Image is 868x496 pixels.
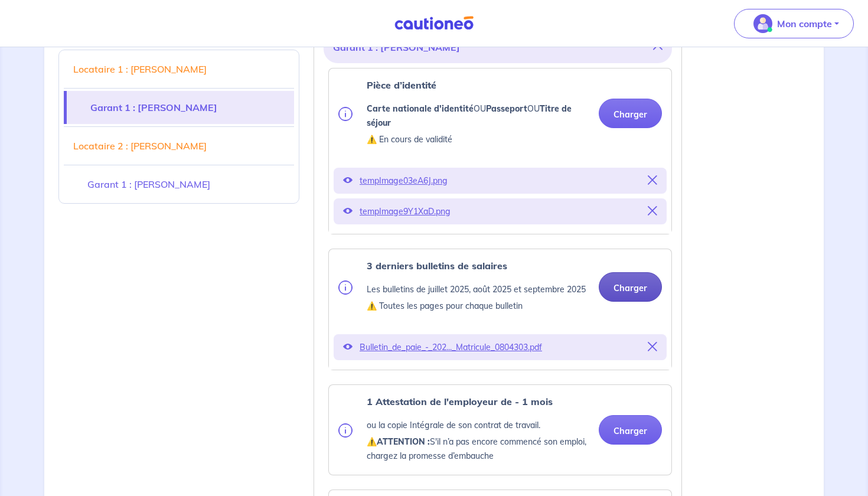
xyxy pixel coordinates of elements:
button: Supprimer [648,172,657,189]
p: ou la copie Intégrale de son contrat de travail. [367,418,589,432]
p: ⚠️ Toutes les pages pour chaque bulletin [367,299,586,313]
p: Mon compte [777,17,832,31]
p: ⚠️ En cours de validité [367,132,589,146]
div: categoryName: employment-contract, userCategory: cdi-without-trial [328,384,672,475]
button: Charger [599,415,662,445]
p: OU OU [367,102,589,130]
p: Les bulletins de juillet 2025, août 2025 et septembre 2025 [367,282,586,296]
button: Voir [343,339,353,355]
img: info.svg [338,107,353,121]
div: categoryName: pay-slip, userCategory: cdi-without-trial [328,249,672,370]
strong: Pièce d’identité [367,79,436,91]
button: Voir [343,172,353,189]
img: illu_account_valid_menu.svg [753,14,772,33]
button: Supprimer [648,203,657,220]
img: info.svg [338,423,353,438]
img: Cautioneo [390,16,478,31]
img: info.svg [338,280,353,295]
p: tempImage9Y1XaD.png [360,203,641,220]
p: ⚠️ S'il n’a pas encore commencé son emploi, chargez la promesse d’embauche [367,435,589,463]
button: Supprimer [648,339,657,355]
button: illu_account_valid_menu.svgMon compte [734,9,854,38]
p: tempImage03eA6J.png [360,172,641,189]
a: Garant 1 : [PERSON_NAME] [64,168,294,201]
p: Bulletin_de_paie_-_202..._Matricule_0804303.pdf [360,339,641,355]
button: Charger [599,272,662,302]
button: Charger [599,99,662,128]
button: Garant 1 : [PERSON_NAME] [333,36,663,58]
strong: 1 Attestation de l'employeur de - 1 mois [367,396,553,407]
strong: Carte nationale d'identité [367,103,474,114]
a: Garant 1 : [PERSON_NAME] [67,91,294,124]
button: Voir [343,203,353,220]
div: categoryName: national-id, userCategory: cdi-without-trial [328,68,672,234]
strong: ATTENTION : [377,436,430,447]
a: Locataire 2 : [PERSON_NAME] [64,129,294,162]
a: Locataire 1 : [PERSON_NAME] [64,53,294,86]
strong: Passeport [486,103,527,114]
strong: 3 derniers bulletins de salaires [367,260,507,272]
